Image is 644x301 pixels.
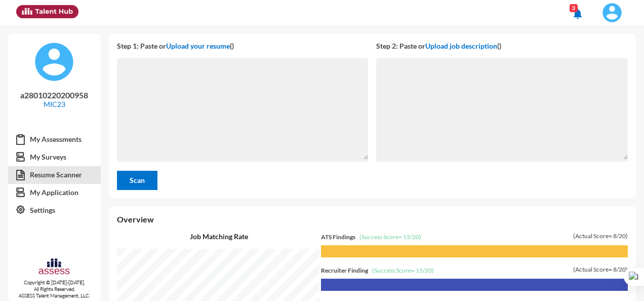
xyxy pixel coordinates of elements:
[34,42,74,82] img: default%20profile%20image.svg
[376,42,628,50] p: Step 2: Paste or ()
[572,8,584,20] mat-icon: notifications
[8,148,101,166] a: My Surveys
[372,267,434,274] span: (Success Score= 15/20)
[117,214,628,224] p: Overview
[321,267,368,274] span: Recruiter Finding
[8,166,101,184] a: Resume Scanner
[8,201,101,219] a: Settings
[16,90,93,100] p: a28010220200958
[8,183,101,202] a: My Application
[130,176,145,184] span: Scan
[359,233,421,241] span: (Success Score= 15/20)
[573,232,628,240] span: (Actual Score= 8/20)
[117,171,157,190] button: Scan
[573,266,628,273] span: (Actual Score= 8/20)
[16,100,93,108] p: MIC23
[321,233,355,241] span: ATS Findings
[117,42,369,50] p: Step 1: Paste or ()
[425,42,497,50] span: Upload job description
[117,232,321,241] p: Job Matching Rate
[570,4,578,12] div: 3
[166,42,230,50] span: Upload your resume
[38,257,70,278] img: assesscompany-logo.png
[8,279,101,299] p: Copyright © [DATE]-[DATE]. All Rights Reserved. ASSESS Talent Management, LLC.
[8,130,101,148] a: My Assessments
